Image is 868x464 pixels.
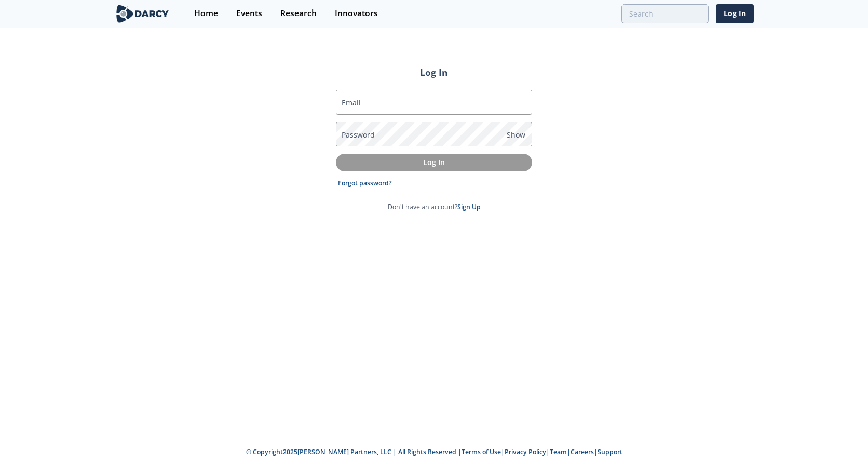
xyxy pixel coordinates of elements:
a: Team [550,447,567,456]
div: Events [236,9,262,18]
label: Email [342,97,361,108]
input: Advanced Search [621,4,709,23]
span: Show [507,129,525,140]
p: © Copyright 2025 [PERSON_NAME] Partners, LLC | All Rights Reserved | | | | | [50,447,818,457]
p: Log In [343,157,525,168]
a: Forgot password? [338,179,392,188]
a: Support [598,447,622,456]
div: Home [194,9,218,18]
a: Sign Up [457,202,481,211]
p: Don't have an account? [388,202,481,212]
button: Log In [336,154,532,171]
div: Innovators [335,9,378,18]
a: Careers [571,447,594,456]
a: Terms of Use [462,447,501,456]
div: Research [280,9,317,18]
label: Password [342,129,375,140]
a: Log In [716,4,754,23]
img: logo-wide.svg [114,5,171,23]
a: Privacy Policy [505,447,546,456]
h2: Log In [336,65,532,79]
